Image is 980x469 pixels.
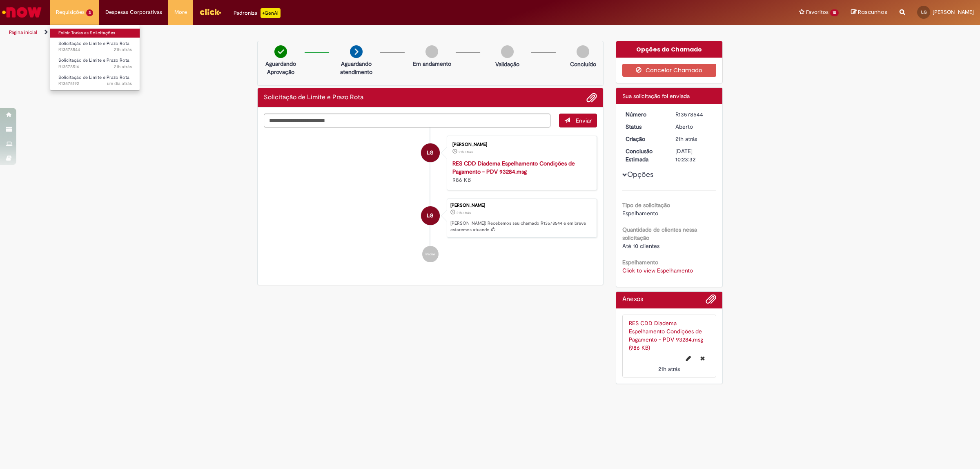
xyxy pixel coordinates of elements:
a: Página inicial [9,29,37,36]
dt: Status [619,123,670,131]
dt: Criação [619,135,670,143]
div: 986 KB [452,159,588,184]
button: Editar nome de arquivo RES CDD Diadema Espelhamento Condições de Pagamento - PDV 93284.msg [681,352,696,365]
div: R13578544 [675,110,713,118]
p: [PERSON_NAME]! Recebemos seu chamado R13578544 e em breve estaremos atuando. [450,220,592,233]
time: 29/09/2025 17:23:27 [675,135,697,143]
span: 21h atrás [658,365,680,373]
img: click_logo_yellow_360x200.png [199,6,221,18]
div: Aberto [675,123,713,131]
span: Espelhamento [622,210,658,217]
button: Adicionar anexos [586,92,597,103]
dt: Conclusão Estimada [619,147,670,163]
span: LG [427,206,434,226]
p: Em andamento [413,60,451,68]
span: 3 [86,9,93,16]
button: Excluir RES CDD Diadema Espelhamento Condições de Pagamento - PDV 93284.msg [695,352,710,365]
div: Laura Santos Ordonhe Goncales [421,143,440,162]
span: 21h atrás [459,150,473,154]
p: Concluído [570,60,596,68]
ul: Requisições [50,25,140,91]
img: arrow-next.png [350,45,363,58]
span: 21h atrás [114,47,132,53]
p: Aguardando Aprovação [261,60,301,76]
img: img-circle-grey.png [577,45,589,58]
button: Adicionar anexos [706,294,716,308]
div: [PERSON_NAME] [452,142,588,147]
a: RES CDD Diadema Espelhamento Condições de Pagamento - PDV 93284.msg [452,160,575,175]
p: Aguardando atendimento [336,60,376,76]
div: 29/09/2025 17:23:27 [675,135,713,143]
time: 29/09/2025 17:23:25 [658,365,680,373]
time: 29/09/2025 17:23:27 [457,210,471,215]
b: Espelhamento [622,259,658,266]
a: Exibir Todas as Solicitações [50,29,140,38]
button: Enviar [559,114,597,127]
span: 21h atrás [114,64,132,70]
time: 29/09/2025 17:19:42 [114,64,132,70]
div: [DATE] 10:23:32 [675,147,713,163]
li: Laura Santos Ordonhe Goncales [264,199,597,238]
ul: Trilhas de página [6,25,647,40]
span: um dia atrás [107,80,132,87]
h2: Solicitação de Limite e Prazo Rota Histórico de tíquete [264,94,363,101]
span: Sua solicitação foi enviada [622,92,690,100]
div: [PERSON_NAME] [450,203,592,208]
span: Solicitação de Limite e Prazo Rota [58,40,129,47]
b: Tipo de solicitação [622,201,670,209]
textarea: Digite sua mensagem aqui... [264,114,550,128]
img: img-circle-grey.png [425,45,438,58]
a: RES CDD Diadema Espelhamento Condições de Pagamento - PDV 93284.msg (986 KB) [629,319,703,351]
span: R13578544 [58,47,132,53]
time: 29/09/2025 17:23:25 [459,150,473,154]
span: LG [427,143,434,163]
span: [PERSON_NAME] [933,9,974,16]
span: Requisições [56,8,85,16]
div: Padroniza [234,8,281,18]
img: check-circle-green.png [274,45,287,58]
span: 21h atrás [675,135,697,143]
span: Favoritos [806,8,829,16]
div: Opções do Chamado [616,41,723,58]
p: Validação [495,60,519,68]
span: R13578516 [58,64,132,70]
span: More [174,8,187,16]
time: 29/09/2025 09:12:21 [107,80,132,87]
ul: Histórico de tíquete [264,127,597,270]
img: ServiceNow [1,4,43,20]
h2: Anexos [622,296,643,303]
span: Rascunhos [858,8,887,16]
a: Rascunhos [851,9,887,16]
span: Enviar [576,117,592,124]
span: Solicitação de Limite e Prazo Rota [58,57,129,63]
img: img-circle-grey.png [501,45,514,58]
a: Aberto R13575192 : Solicitação de Limite e Prazo Rota [50,73,140,88]
span: Solicitação de Limite e Prazo Rota [58,74,129,80]
span: R13575192 [58,80,132,87]
a: Aberto R13578544 : Solicitação de Limite e Prazo Rota [50,39,140,54]
span: 21h atrás [457,210,471,215]
a: Click to view Espelhamento [622,267,693,274]
dt: Número [619,110,670,118]
a: Aberto R13578516 : Solicitação de Limite e Prazo Rota [50,56,140,71]
b: Quantidade de clientes nessa solicitação [622,226,697,241]
span: Despesas Corporativas [105,8,162,16]
p: +GenAi [261,8,281,18]
span: Até 10 clientes [622,242,659,250]
button: Cancelar Chamado [622,64,717,77]
div: Laura Santos Ordonhe Goncales [421,206,440,225]
span: LG [921,9,927,15]
time: 29/09/2025 17:23:30 [114,47,132,53]
span: 10 [830,9,839,16]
